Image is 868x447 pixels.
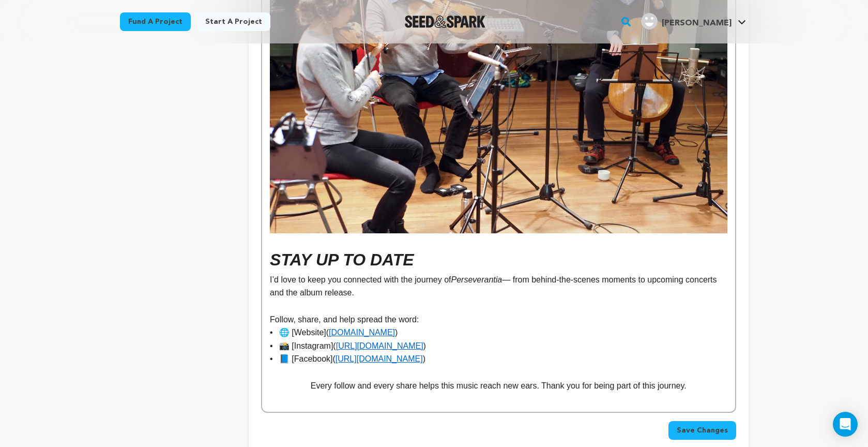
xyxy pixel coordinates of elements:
div: Vadim N.'s Profile [641,13,732,29]
span: Save Changes [677,425,728,436]
p: Every follow and every share helps this music reach new ears. Thank you for being part of this jo... [270,379,727,393]
img: Seed&Spark Logo Dark Mode [405,16,486,28]
a: [URL][DOMAIN_NAME] [336,341,423,350]
a: [URL][DOMAIN_NAME] [336,354,423,363]
a: Vadim N.'s Profile [639,11,748,29]
a: Seed&Spark Homepage [405,16,486,28]
p: Follow, share, and help spread the word: [270,313,727,326]
em: Perseverantia [451,275,502,284]
p: • 🌐 [Website]( ) [270,326,727,339]
a: Fund a project [120,12,191,31]
img: user.png [641,13,658,29]
a: Start a project [197,12,270,31]
div: Open Intercom Messenger [833,412,858,437]
p: I’d love to keep you connected with the journey of — from behind-the-scenes moments to upcoming c... [270,273,727,300]
span: Vadim N.'s Profile [639,11,748,33]
p: • 📘 [Facebook]( ) [270,352,727,366]
em: STAY UP TO DATE [270,250,414,269]
p: • 📸 [Instagram]( ) [270,339,727,353]
a: [DOMAIN_NAME] [329,328,395,337]
span: [PERSON_NAME] [662,19,732,27]
button: Save Changes [668,421,736,440]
